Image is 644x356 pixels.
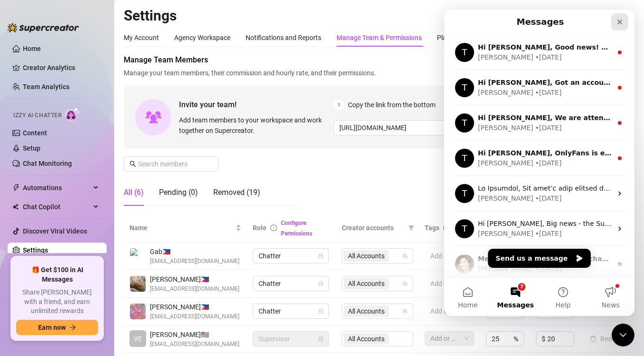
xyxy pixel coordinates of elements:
[150,329,239,340] span: [PERSON_NAME] 🇺🇸
[437,32,478,43] div: Plans & Billing
[158,292,176,299] span: News
[134,334,142,344] span: VE
[48,268,95,306] button: Messages
[91,113,118,123] div: • [DATE]
[44,239,147,258] button: Send us a message
[34,113,89,123] div: [PERSON_NAME]
[150,285,239,294] span: [EMAIL_ADDRESS][DOMAIN_NAME]
[53,292,89,299] span: Messages
[124,187,144,198] div: All (6)
[23,199,90,214] span: Chat Copilot
[138,159,206,169] input: Search members
[124,54,634,66] span: Manage Team Members
[14,292,33,299] span: Home
[34,219,89,229] div: [PERSON_NAME]
[124,32,159,43] div: My Account
[406,221,416,235] span: filter
[443,224,450,231] span: question-circle
[318,281,324,286] span: lock
[281,220,312,237] a: Configure Permissions
[124,7,634,25] h2: Settings
[124,214,247,243] th: Name
[23,180,90,195] span: Automations
[13,111,61,120] span: Izzy AI Chatter
[34,254,89,264] div: [PERSON_NAME]
[38,324,66,331] span: Earn now
[11,174,30,193] div: Profile image for Tanya
[91,184,118,194] div: • [DATE]
[23,129,47,137] a: Content
[130,304,146,319] img: Mary Jane
[402,281,408,286] span: team
[11,139,30,158] div: Profile image for Tanya
[258,249,323,263] span: Chatter
[34,184,89,194] div: [PERSON_NAME]
[130,248,146,264] img: Gab
[342,223,405,233] span: Creator accounts
[23,227,87,235] a: Discover Viral Videos
[334,100,344,110] span: 1
[150,274,239,285] span: [PERSON_NAME] 🇵🇭
[11,210,30,229] div: Profile image for Tanya
[344,305,389,317] span: All Accounts
[213,187,260,198] div: Removed (19)
[348,251,385,261] span: All Accounts
[130,276,146,292] img: Gwen
[150,340,239,349] span: [EMAIL_ADDRESS][DOMAIN_NAME]
[12,203,19,210] img: Chat Copilot
[65,107,80,121] img: AI Chatter
[150,246,239,257] span: Gab 🇵🇭
[408,225,414,231] span: filter
[402,253,408,259] span: team
[348,278,385,289] span: All Accounts
[402,308,408,314] span: team
[16,320,98,335] button: Earn nowarrow-right
[348,100,436,110] span: Copy the link from the bottom
[425,223,439,233] span: Tags
[337,32,422,43] div: Manage Team & Permissions
[612,324,634,346] iframe: Intercom live chat
[129,223,234,233] span: Name
[23,45,41,52] a: Home
[11,245,30,264] img: Profile image for Ella
[270,224,277,231] span: info-circle
[348,306,385,316] span: All Accounts
[12,184,20,192] span: thunderbolt
[23,160,72,167] a: Chat Monitoring
[258,276,323,291] span: Chatter
[111,292,127,299] span: Help
[174,32,230,43] div: Agency Workspace
[258,304,323,318] span: Chatter
[91,254,118,264] div: • [DATE]
[258,332,323,346] span: Supervisor
[318,336,324,342] span: lock
[91,149,118,159] div: • [DATE]
[16,288,98,316] span: Share [PERSON_NAME] with a friend, and earn unlimited rewards
[253,224,267,232] span: Role
[95,268,143,306] button: Help
[344,250,389,262] span: All Accounts
[23,144,40,152] a: Setup
[586,333,629,345] button: Remove
[129,161,136,167] span: search
[143,268,190,306] button: News
[16,265,98,284] span: 🎁 Get $100 in AI Messages
[179,115,330,136] span: Add team members to your workspace and work together on Supercreator.
[150,302,239,312] span: [PERSON_NAME] 🇵🇭
[246,32,321,43] div: Notifications and Reports
[344,278,389,289] span: All Accounts
[150,257,239,266] span: [EMAIL_ADDRESS][DOMAIN_NAME]
[23,83,69,91] a: Team Analytics
[179,99,334,111] span: Invite your team!
[23,60,99,75] a: Creator Analytics
[150,312,239,321] span: [EMAIL_ADDRESS][DOMAIN_NAME]
[124,68,634,78] span: Manage your team members, their commission and hourly rate, and their permissions.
